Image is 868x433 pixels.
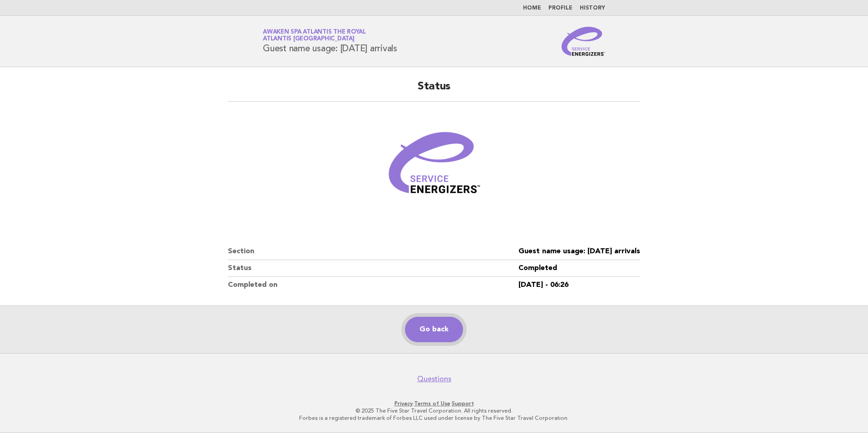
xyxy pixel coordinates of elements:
a: Profile [548,5,572,11]
dd: Completed [518,260,640,277]
dd: [DATE] - 06:26 [518,277,640,293]
a: History [580,5,605,11]
p: Forbes is a registered trademark of Forbes LLC used under license by The Five Star Travel Corpora... [156,414,712,422]
img: Service Energizers [562,27,605,56]
a: Privacy [395,400,413,407]
a: Awaken SPA Atlantis the RoyalAtlantis [GEOGRAPHIC_DATA] [263,29,366,42]
a: Questions [417,374,451,384]
img: Verified [380,113,488,221]
p: © 2025 The Five Star Travel Corporation. All rights reserved. [156,407,712,414]
a: Go back [405,317,463,342]
dt: Status [228,260,518,277]
p: · · [156,400,712,407]
span: Atlantis [GEOGRAPHIC_DATA] [263,36,355,42]
h2: Status [228,79,640,102]
dd: Guest name usage: [DATE] arrivals [518,243,640,260]
a: Terms of Use [414,400,450,407]
h1: Guest name usage: [DATE] arrivals [263,30,397,53]
dt: Completed on [228,277,518,293]
dt: Section [228,243,518,260]
a: Support [452,400,474,407]
a: Home [523,5,541,11]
